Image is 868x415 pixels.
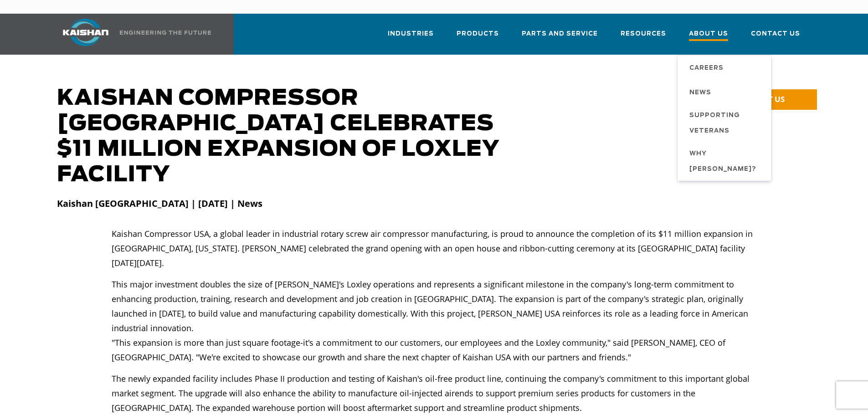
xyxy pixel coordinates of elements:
[57,197,262,210] strong: Kaishan [GEOGRAPHIC_DATA] | [DATE] | News
[388,29,434,39] span: Industries
[680,143,771,181] a: Why [PERSON_NAME]?
[457,22,499,53] a: Products
[680,55,771,80] a: Careers
[689,108,762,139] span: Supporting Veterans
[751,29,800,39] span: Contact Us
[51,19,120,46] img: kaishan logo
[388,22,434,53] a: Industries
[689,29,728,41] span: About Us
[112,277,757,335] p: This major investment doubles the size of [PERSON_NAME]'s Loxley operations and represents a sign...
[689,61,724,76] span: Careers
[680,104,771,143] a: Supporting Veterans
[120,31,211,35] img: Engineering the future
[112,371,757,415] p: The newly expanded facility includes Phase II production and testing of Kaishan's oil-free produc...
[689,146,762,177] span: Why [PERSON_NAME]?
[57,87,500,186] span: Kaishan Compressor [GEOGRAPHIC_DATA] Celebrates $11 Million Expansion of Loxley Facility
[457,29,499,39] span: Products
[522,22,598,53] a: Parts and Service
[112,335,757,364] p: "This expansion is more than just square footage-it's a commitment to our customers, our employee...
[51,14,213,55] a: Kaishan USA
[751,22,800,53] a: Contact Us
[680,80,771,104] a: News
[621,29,666,39] span: Resources
[112,226,757,270] p: Kaishan Compressor USA, a global leader in industrial rotary screw air compressor manufacturing, ...
[689,85,711,101] span: News
[689,22,728,55] a: About Us
[522,29,598,39] span: Parts and Service
[621,22,666,53] a: Resources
